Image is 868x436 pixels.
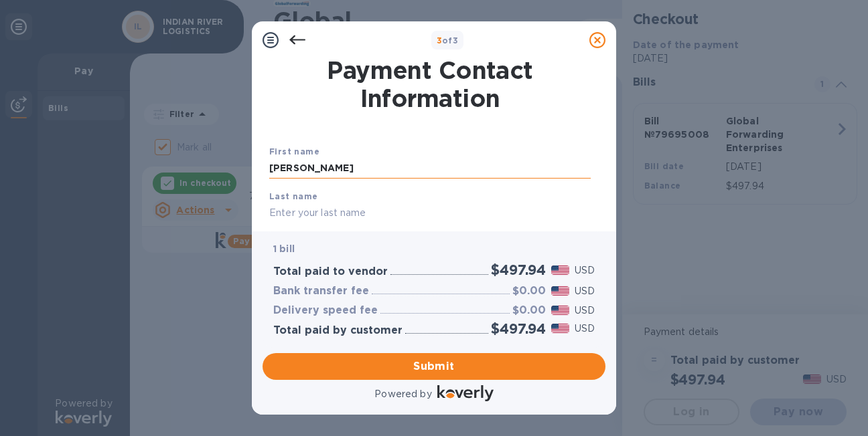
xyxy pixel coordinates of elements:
[273,324,403,337] h3: Total paid by customer
[374,387,431,401] p: Powered by
[551,324,569,333] img: USD
[273,243,295,254] b: 1 bill
[269,56,591,112] h1: Payment Contact Information
[551,286,569,296] img: USD
[512,304,546,317] h3: $0.00
[273,358,595,374] span: Submit
[437,35,442,45] span: 3
[491,320,546,337] h2: $497.94
[273,304,378,317] h3: Delivery speed fee
[437,385,494,401] img: Logo
[263,353,605,380] button: Submit
[575,304,595,318] p: USD
[273,265,388,278] h3: Total paid to vendor
[269,158,591,179] input: Enter your first name
[269,203,591,223] input: Enter your last name
[551,306,569,315] img: USD
[491,261,546,278] h2: $497.94
[269,191,318,201] b: Last name
[512,285,546,298] h3: $0.00
[575,263,595,278] p: USD
[437,35,459,45] b: of 3
[273,285,369,298] h3: Bank transfer fee
[269,146,319,156] b: First name
[575,322,595,336] p: USD
[551,265,569,275] img: USD
[575,284,595,298] p: USD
